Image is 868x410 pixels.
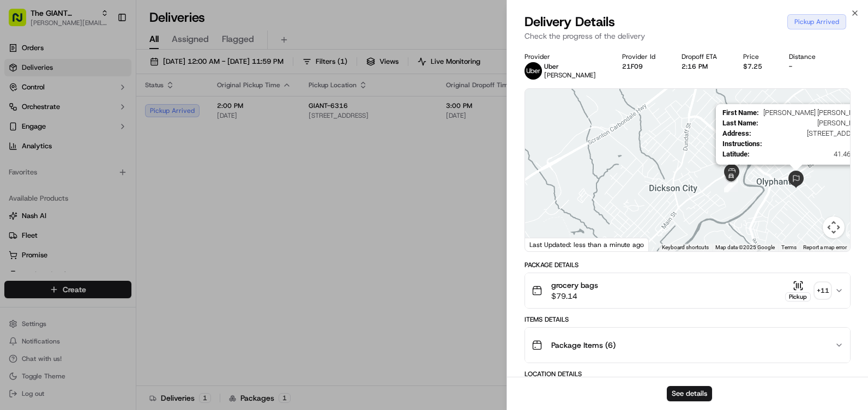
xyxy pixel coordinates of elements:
div: Location Details [525,370,851,378]
img: 1736555255976-a54dd68f-1ca7-489b-9aae-adbdc363a1c4 [11,104,31,124]
div: Package Details [525,261,851,269]
span: Latitude : [722,150,750,158]
div: Provider [525,52,605,61]
span: Address : [722,129,751,137]
span: Map data ©2025 Google [715,244,775,250]
div: Provider Id [622,52,664,61]
span: Instructions : [722,140,762,148]
div: Price [743,52,771,61]
a: Report a map error [803,244,847,250]
button: See details [667,386,712,401]
div: 💻 [92,159,101,168]
button: Pickup+11 [785,280,830,302]
span: Package Items ( 6 ) [551,340,616,351]
button: Map camera controls [823,216,845,238]
a: Powered byPylon [77,184,132,193]
a: 📗Knowledge Base [7,154,88,173]
div: $7.25 [743,62,771,71]
div: + 11 [815,283,830,298]
div: Pickup [785,292,811,302]
input: Got a question? Start typing here... [28,70,196,82]
span: $79.14 [551,291,598,302]
span: Knowledge Base [22,158,83,169]
a: Open this area in Google Maps (opens a new window) [528,237,564,251]
div: Start new chat [37,104,179,115]
div: 2:16 PM [682,62,726,71]
span: Pylon [108,185,132,193]
img: Google [528,237,564,251]
button: 21F09 [622,62,643,71]
button: Start new chat [185,107,198,120]
span: grocery bags [551,280,598,291]
p: Welcome 👋 [11,44,198,61]
div: Last Updated: less than a minute ago [525,238,649,251]
span: Last Name : [722,119,758,127]
button: Package Items (6) [525,328,850,363]
button: grocery bags$79.14Pickup+11 [525,273,850,308]
img: Nash [11,11,33,33]
img: profile_uber_ahold_partner.png [525,62,542,80]
p: Uber [544,62,596,71]
button: Pickup [785,280,811,302]
div: - [789,62,824,71]
div: Dropoff ETA [682,52,726,61]
div: Distance [789,52,824,61]
button: Keyboard shortcuts [662,244,709,251]
a: 💻API Documentation [88,154,179,173]
div: We're available if you need us! [37,115,138,124]
span: First Name : [722,108,759,117]
span: [PERSON_NAME] [544,71,596,80]
a: Terms (opens in new tab) [781,244,797,250]
p: Check the progress of the delivery [525,31,851,41]
span: Delivery Details [525,13,615,31]
div: 📗 [11,159,20,168]
div: Items Details [525,315,851,324]
span: API Documentation [103,158,175,169]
